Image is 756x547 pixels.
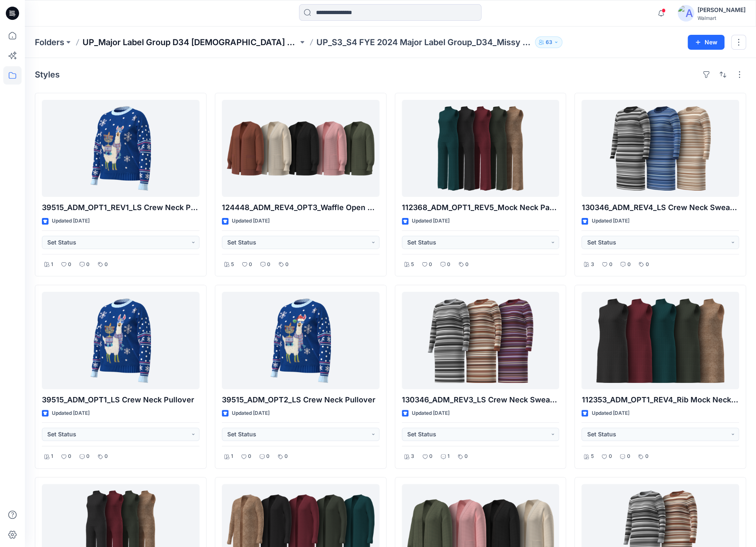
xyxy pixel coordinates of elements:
p: 0 [645,452,648,461]
p: 0 [248,452,251,461]
p: 130346_ADM_REV3_LS Crew Neck Sweater Dress [402,394,559,406]
p: 1 [231,452,233,461]
a: 112353_ADM_OPT1_REV4_Rib Mock Neck Dress [581,292,739,389]
a: 124448_ADM_REV4_OPT3_Waffle Open Cardigan(5GG) [222,100,379,197]
p: 0 [105,452,108,461]
p: 130346_ADM_REV4_LS Crew Neck Sweater Dress [581,202,739,213]
p: 0 [68,452,71,461]
a: 130346_ADM_REV3_LS Crew Neck Sweater Dress [402,292,559,389]
p: 63 [545,38,552,47]
p: 0 [68,260,71,269]
p: 5 [411,260,414,269]
p: 0 [285,260,289,269]
p: 0 [429,260,432,269]
p: 1 [51,260,53,269]
p: 0 [105,260,108,269]
button: 63 [535,36,562,48]
img: avatar [678,5,694,22]
p: 0 [267,260,270,269]
a: 39515_ADM_OPT1_LS Crew Neck Pullover [42,292,199,389]
a: 130346_ADM_REV4_LS Crew Neck Sweater Dress [581,100,739,197]
p: 0 [447,260,450,269]
a: 39515_ADM_OPT1_REV1_LS Crew Neck Pullover [42,100,199,197]
button: New [688,35,724,50]
p: 5 [231,260,234,269]
p: 1 [51,452,53,461]
p: 124448_ADM_REV4_OPT3_Waffle Open Cardigan(5GG) [222,202,379,213]
p: Updated [DATE] [232,217,270,225]
p: Updated [DATE] [412,217,450,225]
p: 0 [465,260,469,269]
a: 39515_ADM_OPT2_LS Crew Neck Pullover [222,292,379,389]
p: 112353_ADM_OPT1_REV4_Rib Mock Neck Dress [581,394,739,406]
p: 0 [266,452,270,461]
a: UP_Major Label Group D34 [DEMOGRAPHIC_DATA] Sweaters [83,36,298,48]
p: 0 [284,452,288,461]
p: UP_S3_S4 FYE 2024 Major Label Group_D34_Missy SWEATERS [316,36,532,48]
p: 3 [411,452,414,461]
p: Updated [DATE] [232,409,270,418]
div: [PERSON_NAME] [698,5,746,15]
p: 0 [608,452,612,461]
p: Updated [DATE] [412,409,450,418]
p: Updated [DATE] [52,217,90,225]
p: 0 [464,452,468,461]
p: Updated [DATE] [52,409,90,418]
p: Updated [DATE] [591,217,629,225]
p: 112368_ADM_OPT1_REV5_Mock Neck Pant Set Set [402,202,559,213]
p: 0 [609,260,612,269]
p: 0 [627,452,630,461]
p: 0 [627,260,630,269]
p: 39515_ADM_OPT1_REV1_LS Crew Neck Pullover [42,202,199,213]
p: 5 [591,452,593,461]
p: 39515_ADM_OPT1_LS Crew Neck Pullover [42,394,199,406]
a: 112368_ADM_OPT1_REV5_Mock Neck Pant Set Set [402,100,559,197]
div: Walmart [698,15,746,21]
h4: Styles [35,70,60,80]
p: 1 [447,452,450,461]
p: 39515_ADM_OPT2_LS Crew Neck Pullover [222,394,379,406]
p: 0 [429,452,433,461]
p: 0 [645,260,649,269]
p: 0 [86,260,90,269]
p: 0 [86,452,90,461]
a: Folders [35,36,64,48]
p: Updated [DATE] [591,409,629,418]
p: 3 [591,260,594,269]
p: 0 [249,260,252,269]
